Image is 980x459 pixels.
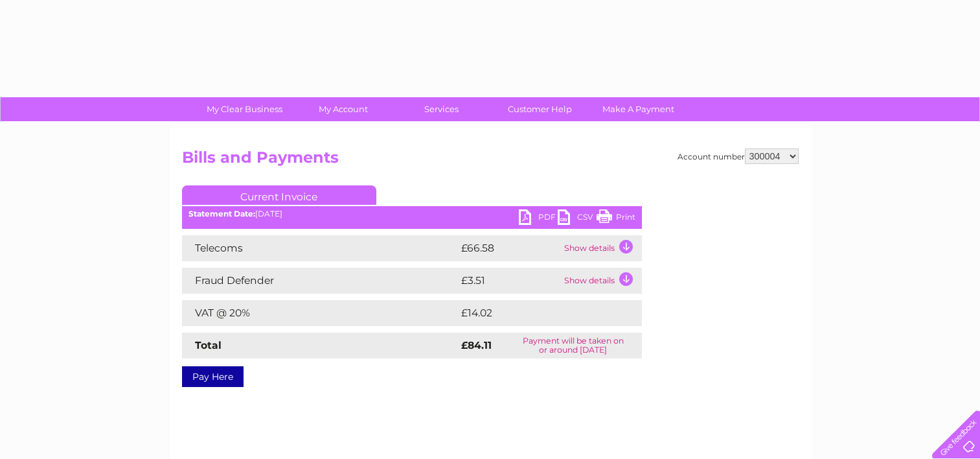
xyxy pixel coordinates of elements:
a: My Clear Business [191,97,298,121]
a: CSV [558,209,597,228]
td: £66.58 [458,235,561,261]
b: Statement Date: [188,209,255,218]
a: PDF [519,209,558,228]
div: Account number [678,148,799,164]
td: Show details [561,268,642,294]
strong: £84.11 [461,339,492,351]
td: Show details [561,235,642,261]
a: Make A Payment [585,97,692,121]
td: VAT @ 20% [182,300,458,326]
td: £3.51 [458,268,561,294]
td: £14.02 [458,300,615,326]
a: My Account [290,97,396,121]
a: Current Invoice [182,185,376,205]
a: Pay Here [182,366,244,387]
h2: Bills and Payments [182,148,799,173]
td: Fraud Defender [182,268,458,294]
div: [DATE] [182,209,642,218]
td: Payment will be taken on or around [DATE] [505,333,641,359]
a: Print [597,209,635,228]
strong: Total [195,339,222,351]
td: Telecoms [182,235,458,261]
a: Customer Help [486,97,593,121]
a: Services [388,97,495,121]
